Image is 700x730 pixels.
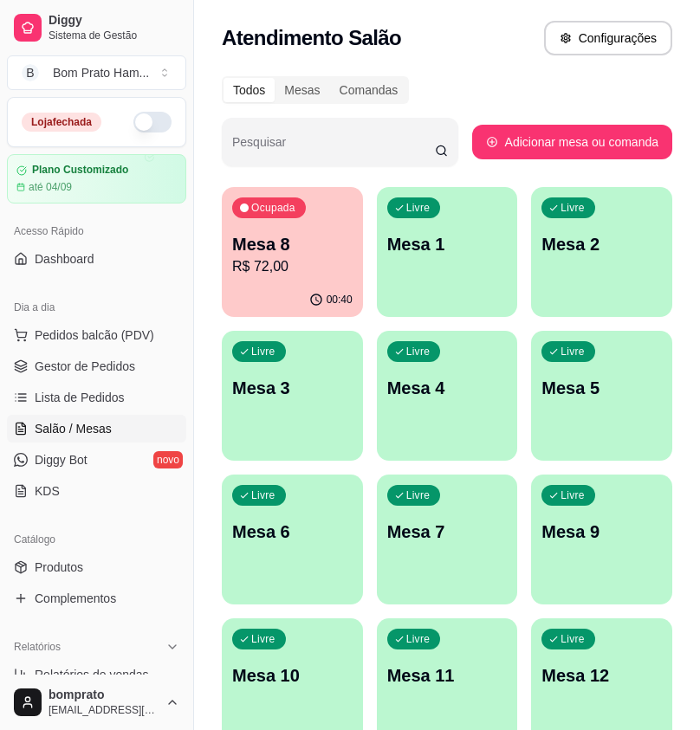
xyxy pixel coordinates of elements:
[7,661,186,688] a: Relatórios de vendas
[251,488,275,502] p: Livre
[377,475,518,604] button: LivreMesa 7
[22,113,101,132] div: Loja fechada
[7,384,186,411] a: Lista de Pedidos
[251,345,275,359] p: Livre
[251,201,295,215] p: Ocupada
[35,666,149,683] span: Relatórios de vendas
[406,632,431,646] p: Livre
[7,55,186,90] button: Select a team
[7,553,186,581] a: Produtos
[35,420,112,437] span: Salão / Mesas
[327,293,353,307] p: 00:40
[53,64,149,81] div: Bom Prato Ham ...
[35,389,125,406] span: Lista de Pedidos
[541,520,662,544] p: Mesa 9
[7,415,186,443] a: Salão / Mesas
[7,294,186,321] div: Dia a dia
[7,526,186,553] div: Catálogo
[224,78,275,102] div: Todos
[406,488,431,502] p: Livre
[561,488,585,502] p: Livre
[541,376,662,400] p: Mesa 5
[7,245,186,273] a: Dashboard
[35,326,154,344] span: Pedidos balcão (PDV)
[49,703,159,717] span: [EMAIL_ADDRESS][DOMAIN_NAME]
[544,21,672,55] button: Configurações
[14,640,61,654] span: Relatórios
[35,482,60,500] span: KDS
[330,78,408,102] div: Comandas
[377,331,518,461] button: LivreMesa 4
[7,446,186,474] a: Diggy Botnovo
[251,632,275,646] p: Livre
[232,140,435,158] input: Pesquisar
[32,164,128,177] article: Plano Customizado
[232,232,353,256] p: Mesa 8
[222,475,363,604] button: LivreMesa 6
[541,663,662,688] p: Mesa 12
[531,331,672,461] button: LivreMesa 5
[7,682,186,723] button: bomprato[EMAIL_ADDRESS][DOMAIN_NAME]
[377,187,518,317] button: LivreMesa 1
[222,331,363,461] button: LivreMesa 3
[133,112,172,132] button: Alterar Status
[406,201,431,215] p: Livre
[232,663,353,688] p: Mesa 10
[29,180,72,194] article: até 04/09
[35,358,135,375] span: Gestor de Pedidos
[7,217,186,245] div: Acesso Rápido
[472,125,672,159] button: Adicionar mesa ou comanda
[7,352,186,380] a: Gestor de Pedidos
[222,24,401,52] h2: Atendimento Salão
[531,475,672,604] button: LivreMesa 9
[275,78,329,102] div: Mesas
[7,477,186,505] a: KDS
[387,663,508,688] p: Mesa 11
[49,688,159,703] span: bomprato
[49,29,179,42] span: Sistema de Gestão
[387,376,508,400] p: Mesa 4
[7,154,186,203] a: Plano Customizadoaté 04/09
[49,13,179,29] span: Diggy
[232,256,353,277] p: R$ 72,00
[387,232,508,256] p: Mesa 1
[35,590,116,607] span: Complementos
[561,201,585,215] p: Livre
[541,232,662,256] p: Mesa 2
[7,585,186,612] a: Complementos
[387,520,508,544] p: Mesa 7
[7,7,186,48] a: DiggySistema de Gestão
[22,64,39,81] span: B
[35,250,94,268] span: Dashboard
[7,321,186,349] button: Pedidos balcão (PDV)
[561,632,585,646] p: Livre
[531,187,672,317] button: LivreMesa 2
[35,451,87,468] span: Diggy Bot
[232,376,353,400] p: Mesa 3
[222,187,363,317] button: OcupadaMesa 8R$ 72,0000:40
[232,520,353,544] p: Mesa 6
[406,345,431,359] p: Livre
[35,559,83,576] span: Produtos
[561,345,585,359] p: Livre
